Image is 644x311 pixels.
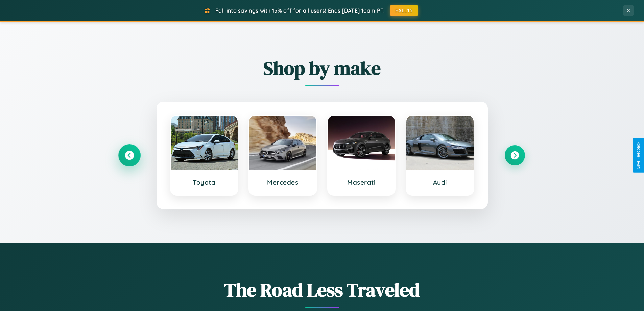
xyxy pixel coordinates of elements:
[119,55,525,81] h2: Shop by make
[177,178,231,186] h3: Toyota
[636,142,641,169] div: Give Feedback
[256,178,310,186] h3: Mercedes
[413,178,467,186] h3: Audi
[335,178,388,186] h3: Maserati
[119,277,525,303] h1: The Road Less Traveled
[390,5,418,16] button: FALL15
[215,7,385,14] span: Fall into savings with 15% off for all users! Ends [DATE] 10am PT.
